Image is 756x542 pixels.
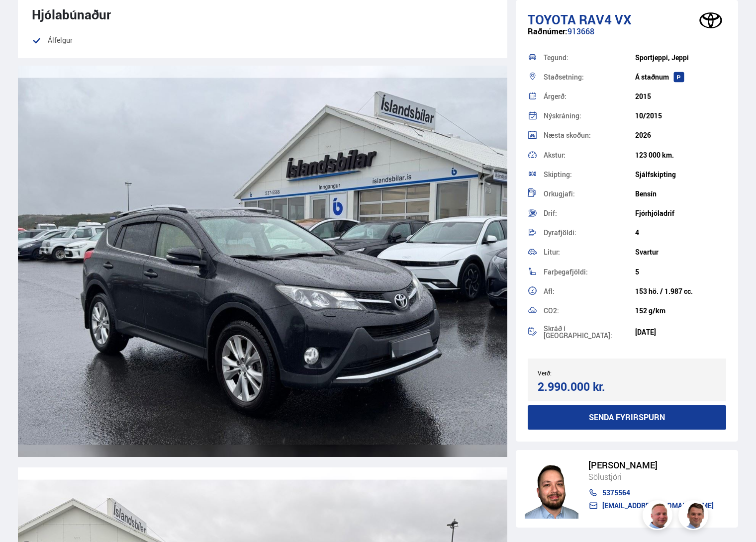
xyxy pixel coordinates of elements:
button: Senda fyrirspurn [528,405,726,430]
img: 3716169.jpeg [18,66,507,457]
div: Skipting: [544,171,635,178]
div: Hjólabúnaður [32,7,493,22]
div: Skráð í [GEOGRAPHIC_DATA]: [544,325,635,339]
div: Akstur: [544,152,635,159]
div: 913668 [528,27,726,46]
div: Farþegafjöldi: [544,269,635,275]
div: 4 [635,229,726,237]
div: Fjórhjóladrif [635,209,726,217]
a: 5375564 [588,489,714,497]
div: [PERSON_NAME] [588,460,714,470]
div: Sölustjóri [588,470,714,483]
div: Bensín [635,190,726,198]
span: RAV4 VX [579,10,632,28]
button: Opna LiveChat spjallviðmót [8,4,38,34]
div: 2026 [635,131,726,139]
div: CO2: [544,307,635,314]
div: Verð: [538,369,627,376]
span: Toyota [528,10,576,28]
div: 10/2015 [635,112,726,120]
div: 153 hö. / 1.987 cc. [635,287,726,295]
div: Litur: [544,249,635,256]
div: Sjálfskipting [635,171,726,179]
div: 2.990.000 kr. [538,380,624,393]
div: Dyrafjöldi: [544,229,635,236]
div: Drif: [544,210,635,217]
div: 123 000 km. [635,151,726,159]
div: Tegund: [544,54,635,61]
div: Svartur [635,248,726,256]
div: 2015 [635,92,726,100]
div: Árgerð: [544,93,635,100]
div: Orkugjafi: [544,190,635,197]
div: Nýskráning: [544,112,635,119]
div: Á staðnum [635,73,726,81]
img: siFngHWaQ9KaOqBr.png [644,502,674,532]
a: [EMAIL_ADDRESS][DOMAIN_NAME] [588,502,714,510]
div: [DATE] [635,328,726,336]
div: Sportjeppi, Jeppi [635,54,726,62]
img: nhp88E3Fdnt1Opn2.png [525,459,578,519]
span: Raðnúmer: [528,26,567,37]
li: Álfelgur [32,34,186,46]
img: FbJEzSuNWCJXmdc-.webp [680,502,710,532]
img: brand logo [691,5,731,36]
div: Staðsetning: [544,74,635,81]
div: Næsta skoðun: [544,132,635,139]
div: 152 g/km [635,307,726,315]
div: 5 [635,268,726,276]
div: Afl: [544,288,635,295]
